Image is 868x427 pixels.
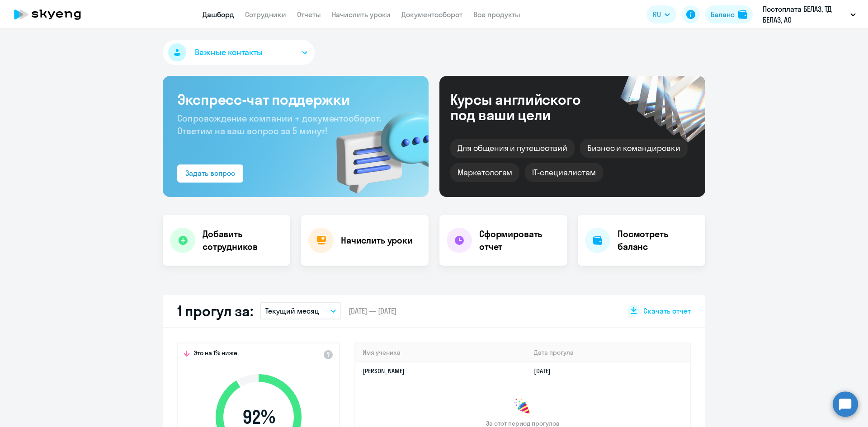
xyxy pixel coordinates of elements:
img: bg-img [323,95,429,197]
span: RU [653,9,661,20]
div: Курсы английского под ваши цели [450,92,605,122]
img: congrats [514,398,532,416]
button: Постоплата БЕЛАЗ, ТД БЕЛАЗ, АО [758,4,860,25]
h3: Экспресс-чат поддержки [177,90,414,108]
span: Сопровождение компании + документооборот. Ответим на ваш вопрос за 5 минут! [177,113,382,136]
a: Дашборд [203,10,234,19]
p: Постоплата БЕЛАЗ, ТД БЕЛАЗ, АО [763,4,847,25]
div: Задать вопрос [185,168,235,178]
p: Текущий месяц [265,305,319,316]
h4: Сформировать отчет [479,228,560,253]
h4: Начислить уроки [341,234,413,247]
button: RU [646,5,676,23]
img: balance [738,10,747,19]
h4: Посмотреть баланс [618,228,698,253]
a: Сотрудники [245,10,286,19]
a: [DATE] [534,367,558,375]
th: Дата прогула [527,343,690,362]
button: Текущий месяц [260,302,341,319]
a: [PERSON_NAME] [363,367,405,375]
div: Для общения и путешествий [450,139,575,158]
div: Маркетологам [450,163,519,182]
span: Это на 1% ниже, [193,349,239,360]
a: Все продукты [473,10,520,19]
span: Важные контакты [195,47,263,58]
span: [DATE] — [DATE] [349,306,396,316]
div: Бизнес и командировки [580,139,688,158]
button: Задать вопрос [177,164,243,183]
th: Имя ученика [355,343,527,362]
a: Отчеты [297,10,321,19]
div: Баланс [711,9,735,20]
a: Начислить уроки [332,10,391,19]
span: Скачать отчет [643,306,691,316]
h2: 1 прогул за: [177,302,253,320]
a: Документооборот [401,10,462,19]
button: Важные контакты [163,40,315,65]
button: Балансbalance [705,5,753,23]
div: IT-специалистам [525,163,603,182]
h4: Добавить сотрудников [203,228,283,253]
